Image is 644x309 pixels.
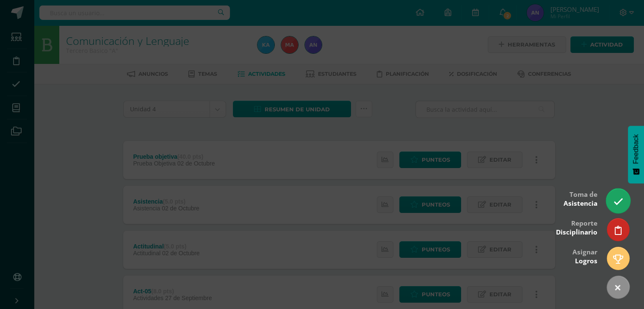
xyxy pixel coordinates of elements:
[632,134,640,164] span: Feedback
[556,228,597,237] span: Disciplinario
[556,213,597,241] div: Reporte
[628,126,644,183] button: Feedback - Mostrar encuesta
[572,242,597,270] div: Asignar
[575,257,597,265] span: Logros
[564,199,597,208] span: Asistencia
[564,185,597,212] div: Toma de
